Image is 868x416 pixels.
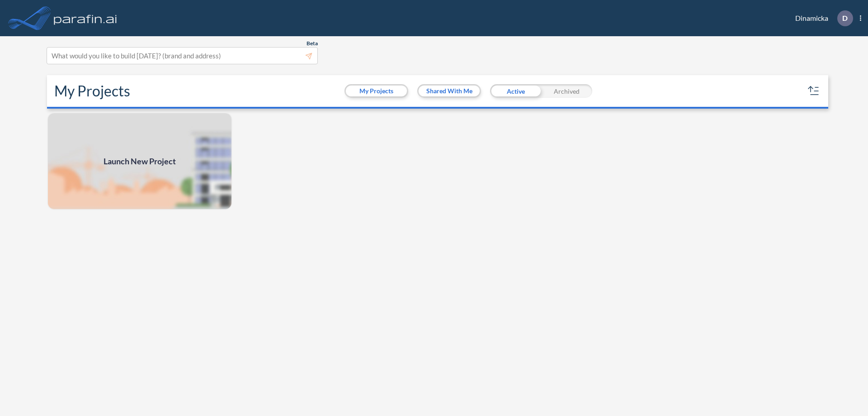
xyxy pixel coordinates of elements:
[307,40,318,47] span: Beta
[490,84,541,98] div: Active
[47,112,232,210] a: Launch New Project
[54,82,130,100] h2: My Projects
[419,86,480,96] button: Shared With Me
[346,86,407,96] button: My Projects
[807,84,821,98] button: sort
[842,14,848,22] p: D
[47,112,232,210] img: add
[541,84,592,98] div: Archived
[782,10,861,26] div: Dinamicka
[52,9,119,27] img: logo
[104,155,176,167] span: Launch New Project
